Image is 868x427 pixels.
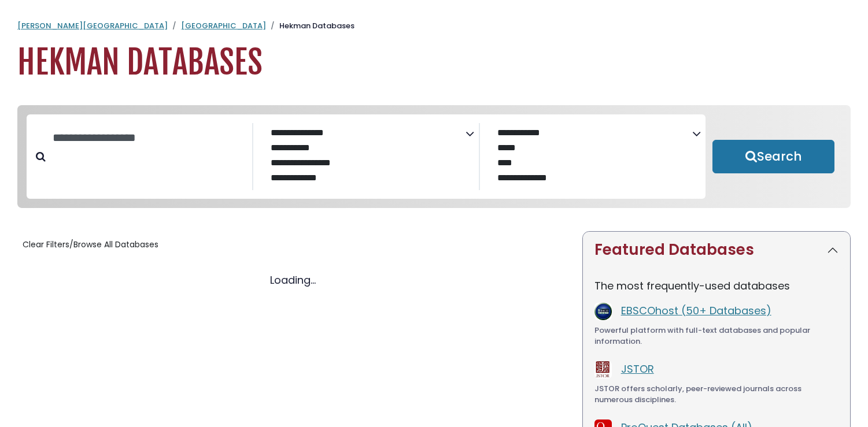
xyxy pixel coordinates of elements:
[17,20,851,32] nav: breadcrumb
[17,236,164,254] button: Clear Filters/Browse All Databases
[17,105,851,209] nav: Search filters
[712,140,834,173] button: Submit for Search Results
[621,303,771,318] a: EBSCOhost (50+ Databases)
[583,232,850,268] button: Featured Databases
[46,128,252,147] input: Search database by title or keyword
[594,278,839,294] p: The most frequently-used databases
[17,272,568,288] div: Loading...
[489,125,692,191] select: Database Vendors Filter
[594,383,839,406] div: JSTOR offers scholarly, peer-reviewed journals across numerous disciplines.
[594,325,839,347] div: Powerful platform with full-text databases and popular information.
[266,20,354,32] li: Hekman Databases
[181,20,266,31] a: [GEOGRAPHIC_DATA]
[263,125,466,191] select: Database Subject Filter
[621,362,654,376] a: JSTOR
[17,43,851,82] h1: Hekman Databases
[17,20,168,31] a: [PERSON_NAME][GEOGRAPHIC_DATA]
